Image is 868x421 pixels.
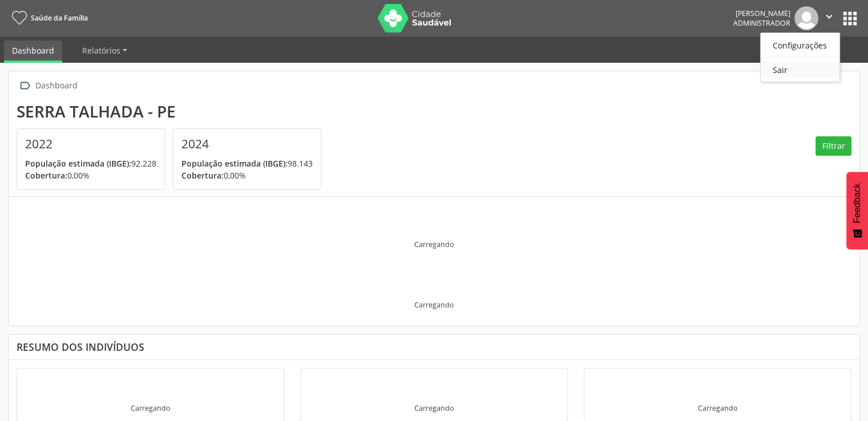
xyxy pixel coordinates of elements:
[852,183,862,223] span: Feedback
[823,10,835,23] i: 
[698,403,737,413] div: Carregando
[733,18,790,28] span: Administrador
[761,62,839,78] a: Sair
[818,6,840,30] button: 
[840,9,860,29] button: apps
[794,6,818,30] img: img
[25,137,156,151] h4: 2022
[761,37,839,53] a: Configurações
[846,172,868,249] button: Feedback - Mostrar pesquisa
[82,45,120,56] span: Relatórios
[131,403,170,413] div: Carregando
[25,170,67,181] span: Cobertura:
[733,9,790,18] div: [PERSON_NAME]
[4,41,62,63] a: Dashboard
[25,157,156,169] p: 92.228
[33,78,79,94] div: Dashboard
[181,169,313,181] p: 0,00%
[17,102,329,121] div: Serra Talhada - PE
[25,158,131,169] span: População estimada (IBGE):
[181,157,313,169] p: 98.143
[31,13,88,23] span: Saúde da Família
[815,136,851,156] button: Filtrar
[8,9,88,27] a: Saúde da Família
[17,78,79,94] a:  Dashboard
[17,341,851,353] div: Resumo dos indivíduos
[414,300,454,310] div: Carregando
[181,170,224,181] span: Cobertura:
[17,78,33,94] i: 
[25,169,156,181] p: 0,00%
[181,137,313,151] h4: 2024
[74,41,135,60] a: Relatórios
[414,403,454,413] div: Carregando
[181,158,288,169] span: População estimada (IBGE):
[414,240,454,249] div: Carregando
[760,33,840,82] ul: 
